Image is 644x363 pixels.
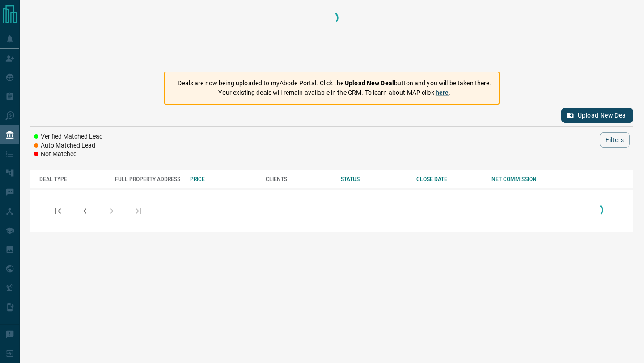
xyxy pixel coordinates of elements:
[345,80,394,87] strong: Upload New Deal
[115,176,182,182] div: FULL PROPERTY ADDRESS
[341,176,407,182] div: STATUS
[561,108,633,123] button: Upload New Deal
[178,88,491,97] p: Your existing deals will remain available in the CRM. To learn about MAP click .
[588,201,606,220] div: Loading
[266,176,332,182] div: CLIENTS
[491,176,558,182] div: NET COMMISSION
[39,176,106,182] div: DEAL TYPE
[436,89,449,96] a: here
[323,9,341,63] div: Loading
[178,79,491,88] p: Deals are now being uploaded to myAbode Portal. Click the button and you will be taken there.
[34,132,103,141] li: Verified Matched Lead
[34,141,103,150] li: Auto Matched Lead
[190,176,257,182] div: PRICE
[34,150,103,159] li: Not Matched
[416,176,483,182] div: CLOSE DATE
[600,132,630,148] button: Filters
